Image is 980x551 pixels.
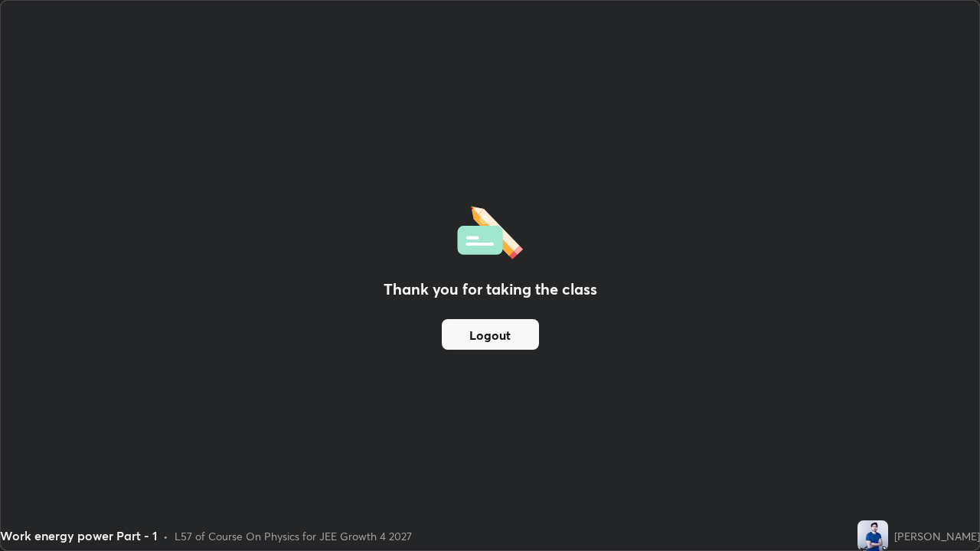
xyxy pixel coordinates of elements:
div: L57 of Course On Physics for JEE Growth 4 2027 [175,528,412,544]
img: 3 [857,520,888,551]
div: [PERSON_NAME] [894,528,980,544]
div: • [163,528,168,544]
img: offlineFeedback.1438e8b3.svg [457,201,523,259]
button: Logout [442,319,539,350]
h2: Thank you for taking the class [384,278,597,301]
